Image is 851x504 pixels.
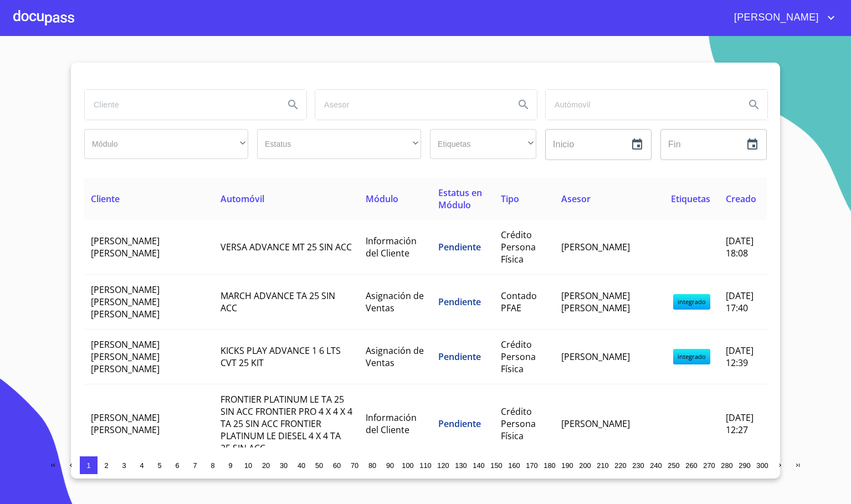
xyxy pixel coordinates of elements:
span: 10 [244,461,252,470]
span: Creado [726,193,756,205]
button: 90 [381,456,399,474]
button: 20 [257,456,275,474]
span: 190 [561,461,573,470]
span: 290 [739,461,750,470]
span: 260 [685,461,697,470]
button: 70 [346,456,363,474]
span: Crédito Persona Física [501,338,536,375]
button: 220 [612,456,629,474]
span: [PERSON_NAME] [PERSON_NAME] [91,235,160,259]
span: Pendiente [438,296,481,308]
span: 7 [193,461,197,470]
button: 150 [488,456,505,474]
span: Pendiente [438,351,481,363]
button: 230 [629,456,647,474]
span: Asesor [561,193,591,205]
span: 160 [508,461,520,470]
span: [DATE] 12:39 [726,344,753,369]
span: 210 [597,461,608,470]
span: 140 [473,461,484,470]
span: Cliente [91,193,120,205]
span: Crédito Persona Física [501,229,536,265]
span: VERSA ADVANCE MT 25 SIN ACC [221,241,352,253]
span: 5 [157,461,161,470]
div: ​ [257,129,421,159]
span: Etiquetas [671,193,710,205]
span: [PERSON_NAME] [PERSON_NAME] [561,290,630,314]
span: 1 [86,461,90,470]
span: 170 [526,461,537,470]
span: 200 [579,461,591,470]
span: Pendiente [438,241,481,253]
button: 130 [452,456,470,474]
span: 100 [402,461,413,470]
button: 170 [523,456,541,474]
span: 30 [280,461,288,470]
span: 2 [104,461,108,470]
button: account of current user [726,9,838,27]
span: [PERSON_NAME] [561,418,630,430]
button: Search [741,91,767,118]
input: search [85,90,275,120]
button: 240 [647,456,665,474]
span: KICKS PLAY ADVANCE 1 6 LTS CVT 25 KIT [221,344,341,369]
button: 250 [665,456,683,474]
button: 190 [558,456,576,474]
span: 230 [632,461,644,470]
span: 80 [368,461,376,470]
span: Información del Cliente [366,412,417,436]
span: 240 [650,461,662,470]
button: 100 [399,456,417,474]
button: 180 [541,456,558,474]
button: 280 [718,456,736,474]
span: FRONTIER PLATINUM LE TA 25 SIN ACC FRONTIER PRO 4 X 4 X 4 TA 25 SIN ACC FRONTIER PLATINUM LE DIES... [221,393,352,454]
span: 50 [315,461,323,470]
span: [DATE] 17:40 [726,290,753,314]
span: [PERSON_NAME] [PERSON_NAME] [PERSON_NAME] [91,284,160,320]
span: 150 [490,461,502,470]
span: [DATE] 18:08 [726,235,753,259]
button: 30 [275,456,293,474]
div: ​ [430,129,536,159]
button: Search [280,91,306,118]
span: 40 [298,461,305,470]
button: 40 [293,456,310,474]
span: Información del Cliente [366,235,417,259]
span: 8 [211,461,214,470]
button: 120 [434,456,452,474]
button: 210 [594,456,612,474]
input: search [546,90,736,120]
button: 80 [363,456,381,474]
span: Módulo [366,193,398,205]
span: Pendiente [438,418,481,430]
span: 250 [668,461,679,470]
span: 180 [544,461,555,470]
span: Estatus en Módulo [438,187,482,211]
span: Tipo [501,193,519,205]
button: 8 [204,456,222,474]
span: 3 [122,461,126,470]
button: 300 [753,456,771,474]
span: [PERSON_NAME] [PERSON_NAME] [91,412,160,436]
span: MARCH ADVANCE TA 25 SIN ACC [221,290,335,314]
span: 70 [351,461,358,470]
span: 220 [614,461,626,470]
span: Crédito Persona Física [501,405,536,442]
button: 160 [505,456,523,474]
button: 50 [310,456,328,474]
input: search [315,90,506,120]
span: [PERSON_NAME] [561,351,630,363]
span: 4 [140,461,143,470]
button: 9 [222,456,239,474]
span: Asignación de Ventas [366,290,424,314]
span: 300 [756,461,768,470]
span: [DATE] 12:27 [726,412,753,436]
button: 290 [736,456,753,474]
button: 270 [700,456,718,474]
button: 3 [115,456,133,474]
button: Search [510,91,537,118]
span: 110 [419,461,431,470]
span: Asignación de Ventas [366,344,424,369]
span: [PERSON_NAME] [561,241,630,253]
button: 2 [98,456,115,474]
